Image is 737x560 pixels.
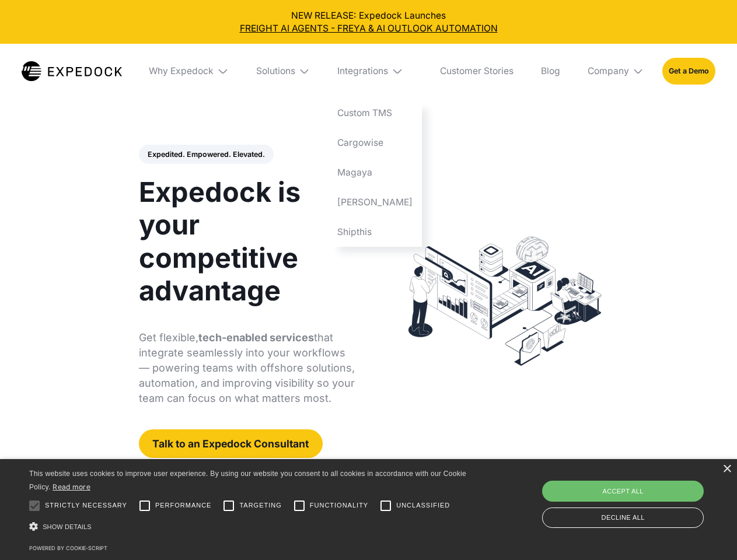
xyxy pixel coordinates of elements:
[29,519,470,535] div: Show details
[329,217,422,247] a: Shipthis
[329,44,422,99] div: Integrations
[431,44,522,99] a: Customer Stories
[329,99,422,128] a: Custom TMS
[140,44,238,99] div: Why Expedock
[588,65,629,77] div: Company
[9,9,728,35] div: NEW RELEASE: Expedock Launches
[9,22,728,35] a: FREIGHT AI AGENTS - FREYA & AI OUTLOOK AUTOMATION
[139,330,355,406] p: Get flexible, that integrate seamlessly into your workflows — powering teams with offshore soluti...
[578,44,653,99] div: Company
[532,44,569,99] a: Blog
[662,58,715,84] a: Get a Demo
[239,501,281,510] span: Targeting
[329,99,422,247] nav: Integrations
[543,434,737,560] iframe: Chat Widget
[139,176,355,307] h1: Expedock is your competitive advantage
[53,482,90,491] a: Read more
[139,429,323,458] a: Talk to an Expedock Consultant
[155,501,212,510] span: Performance
[198,331,314,344] strong: tech-enabled services
[310,501,368,510] span: Functionality
[247,44,319,99] div: Solutions
[337,65,388,77] div: Integrations
[149,65,214,77] div: Why Expedock
[329,128,422,158] a: Cargowise
[29,545,107,551] a: Powered by cookie-script
[29,470,466,491] span: This website uses cookies to improve user experience. By using our website you consent to all coo...
[396,501,450,510] span: Unclassified
[256,65,295,77] div: Solutions
[45,501,127,510] span: Strictly necessary
[329,187,422,217] a: [PERSON_NAME]
[43,523,92,530] span: Show details
[329,157,422,187] a: Magaya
